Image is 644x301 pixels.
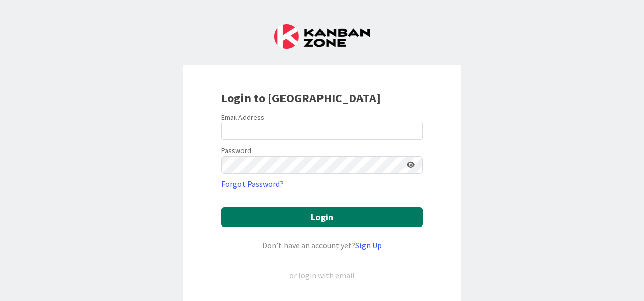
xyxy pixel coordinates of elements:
img: Kanban Zone [274,24,370,49]
button: Login [221,207,423,227]
div: Don’t have an account yet? [221,239,423,251]
label: Email Address [221,112,264,122]
label: Password [221,145,251,156]
a: Sign Up [355,240,382,250]
div: or login with email [287,269,357,281]
a: Forgot Password? [221,178,284,190]
b: Login to [GEOGRAPHIC_DATA] [221,90,381,106]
